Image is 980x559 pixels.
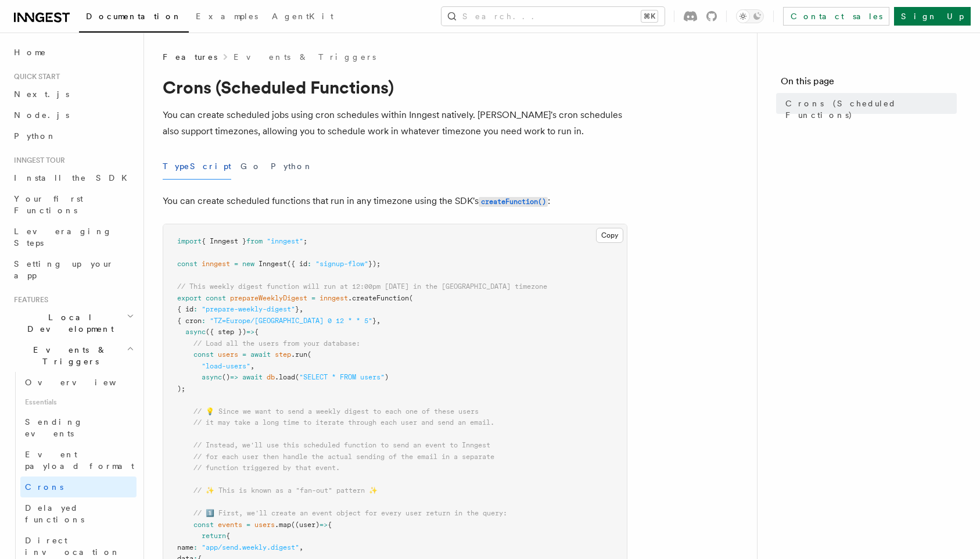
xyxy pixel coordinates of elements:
[196,12,258,21] span: Examples
[240,153,261,180] button: Go
[372,317,376,325] span: }
[193,339,360,347] span: // Load all the users from your database:
[303,237,307,245] span: ;
[177,260,198,268] span: const
[9,42,137,63] a: Home
[86,12,182,21] span: Documentation
[894,7,971,26] a: Sign Up
[222,373,230,381] span: ()
[25,378,145,387] span: Overview
[14,259,114,280] span: Setting up your app
[9,295,48,304] span: Features
[25,417,83,438] span: Sending events
[25,482,63,492] span: Crons
[641,10,658,22] kbd: ⌘K
[193,464,340,472] span: // function triggered by that event.
[9,126,137,146] a: Python
[9,344,127,367] span: Events & Triggers
[783,7,889,26] a: Contact sales
[376,317,380,325] span: ,
[275,350,291,359] span: step
[25,503,84,524] span: Delayed functions
[177,237,202,245] span: import
[275,373,295,381] span: .load
[246,521,250,529] span: =
[193,418,494,427] span: // it may take a long time to iterate through each user and send an email.
[177,282,547,291] span: // This weekly digest function will run at 12:00pm [DATE] in the [GEOGRAPHIC_DATA] timezone
[193,543,198,551] span: :
[368,260,380,268] span: });
[185,328,206,336] span: async
[14,110,69,120] span: Node.js
[20,444,137,476] a: Event payload format
[234,260,238,268] span: =
[14,131,56,141] span: Python
[14,173,134,182] span: Install the SDK
[9,311,127,335] span: Local Development
[79,3,189,33] a: Documentation
[177,317,202,325] span: { cron
[189,3,265,31] a: Examples
[9,72,60,81] span: Quick start
[242,260,254,268] span: new
[299,373,385,381] span: "SELECT * FROM users"
[163,193,627,210] p: You can create scheduled functions that run in any timezone using the SDK's :
[14,46,46,58] span: Home
[230,373,238,381] span: =>
[206,328,246,336] span: ({ step })
[250,362,254,370] span: ,
[275,521,291,529] span: .map
[299,543,303,551] span: ,
[163,153,231,180] button: TypeScript
[177,294,202,302] span: export
[202,260,230,268] span: inngest
[9,156,65,165] span: Inngest tour
[20,476,137,497] a: Crons
[9,221,137,253] a: Leveraging Steps
[14,89,69,99] span: Next.js
[242,350,246,359] span: =
[409,294,413,302] span: (
[177,543,193,551] span: name
[267,237,303,245] span: "inngest"
[230,294,307,302] span: prepareWeeklyDigest
[226,532,230,540] span: {
[20,497,137,530] a: Delayed functions
[20,393,137,411] span: Essentials
[271,153,313,180] button: Python
[206,294,226,302] span: const
[20,411,137,444] a: Sending events
[254,521,275,529] span: users
[193,350,214,359] span: const
[177,385,185,393] span: );
[202,373,222,381] span: async
[736,9,764,23] button: Toggle dark mode
[20,372,137,393] a: Overview
[320,521,328,529] span: =>
[295,373,299,381] span: (
[246,328,254,336] span: =>
[193,407,479,415] span: // 💡 Since we want to send a weekly digest to each one of these users
[254,328,259,336] span: {
[242,373,263,381] span: await
[193,486,378,494] span: // ✨ This is known as a "fan-out" pattern ✨
[479,195,548,206] a: createFunction()
[193,441,490,449] span: // Instead, we'll use this scheduled function to send an event to Inngest
[25,536,120,557] span: Direct invocation
[234,51,376,63] a: Events & Triggers
[163,77,627,98] h1: Crons (Scheduled Functions)
[299,305,303,313] span: ,
[295,305,299,313] span: }
[202,543,299,551] span: "app/send.weekly.digest"
[267,373,275,381] span: db
[441,7,665,26] button: Search...⌘K
[9,167,137,188] a: Install the SDK
[193,509,507,517] span: // 1️⃣ First, we'll create an event object for every user return in the query:
[202,237,246,245] span: { Inngest }
[9,253,137,286] a: Setting up your app
[781,74,957,93] h4: On this page
[218,521,242,529] span: events
[193,453,494,461] span: // for each user then handle the actual sending of the email in a separate
[265,3,340,31] a: AgentKit
[9,339,137,372] button: Events & Triggers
